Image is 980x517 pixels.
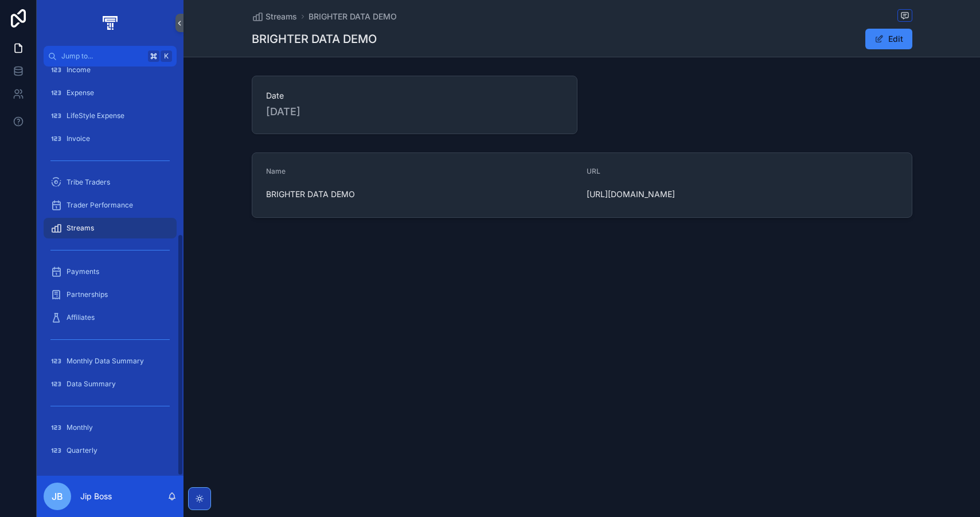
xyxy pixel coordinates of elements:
[44,374,177,394] a: Data Summary
[52,489,63,503] span: JB
[266,189,577,200] span: BRIGHTER DATA DEMO
[67,134,90,143] span: Invoice
[44,261,177,282] a: Payments
[266,167,286,175] span: Name
[44,307,177,328] a: Affiliates
[67,267,99,276] span: Payments
[44,60,177,80] a: Income
[67,357,144,366] span: Monthly Data Summary
[44,195,177,216] a: Trader Performance
[266,104,563,120] span: [DATE]
[252,11,297,22] a: Streams
[67,423,93,432] span: Monthly
[44,440,177,461] a: Quarterly
[587,167,600,175] span: URL
[67,111,124,120] span: LifeStyle Expense
[67,178,110,187] span: Tribe Traders
[67,65,91,75] span: Income
[67,88,94,97] span: Expense
[67,224,94,233] span: Streams
[44,46,177,66] button: Jump to...K
[67,290,108,299] span: Partnerships
[865,29,912,49] button: Edit
[67,379,116,389] span: Data Summary
[587,189,898,200] span: [URL][DOMAIN_NAME]
[44,218,177,238] a: Streams
[44,351,177,371] a: Monthly Data Summary
[44,417,177,438] a: Monthly
[67,201,133,210] span: Trader Performance
[266,11,297,22] span: Streams
[44,128,177,149] a: Invoice
[67,313,95,322] span: Affiliates
[44,284,177,305] a: Partnerships
[162,52,171,61] span: K
[266,90,563,101] span: Date
[44,172,177,193] a: Tribe Traders
[37,66,183,476] div: scrollable content
[67,446,97,455] span: Quarterly
[100,14,119,32] img: App logo
[309,11,397,22] a: BRIGHTER DATA DEMO
[44,105,177,126] a: LifeStyle Expense
[61,52,143,61] span: Jump to...
[252,31,377,47] h1: BRIGHTER DATA DEMO
[44,83,177,103] a: Expense
[80,491,112,502] p: Jip Boss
